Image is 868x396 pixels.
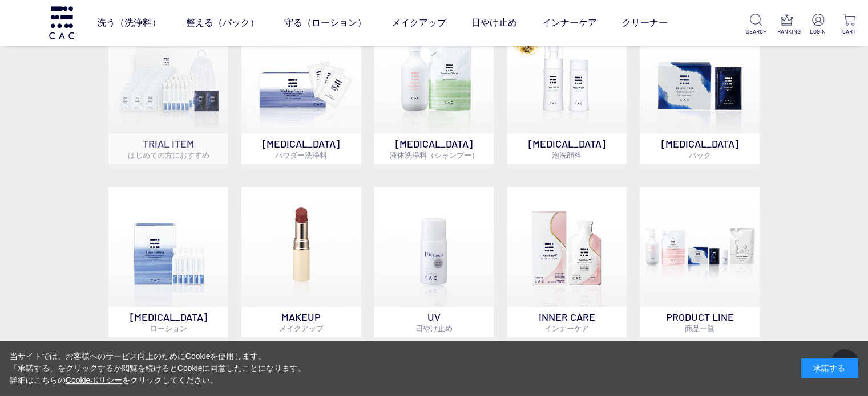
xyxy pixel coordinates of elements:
img: インナーケア [507,187,627,307]
a: SEARCH [746,14,766,36]
a: 日やけ止め [471,7,517,39]
a: 泡洗顔料 [MEDICAL_DATA]泡洗顔料 [507,14,627,164]
p: CART [839,27,859,36]
a: 整える（パック） [186,7,259,39]
div: 当サイトでは、お客様へのサービス向上のためにCookieを使用します。 「承諾する」をクリックするか閲覧を続けるとCookieに同意したことになります。 詳細はこちらの をクリックしてください。 [10,350,306,386]
p: [MEDICAL_DATA] [241,133,361,164]
a: Cookieポリシー [66,375,123,385]
p: INNER CARE [507,307,627,337]
p: [MEDICAL_DATA] [640,133,760,164]
span: インナーケア [544,324,589,333]
a: PRODUCT LINE商品一覧 [640,187,760,337]
a: インナーケア INNER CAREインナーケア [507,187,627,337]
div: 承諾する [801,358,858,378]
a: MAKEUPメイクアップ [241,187,361,337]
img: logo [47,6,76,39]
a: UV日やけ止め [374,187,494,337]
a: CART [839,14,859,36]
p: UV [374,307,494,337]
span: パウダー洗浄料 [275,150,327,160]
img: 泡洗顔料 [507,14,627,133]
a: メイクアップ [391,7,446,39]
a: RANKING [777,14,797,36]
p: SEARCH [746,27,766,36]
a: トライアルセット TRIAL ITEMはじめての方におすすめ [108,14,228,164]
span: はじめての方におすすめ [128,150,209,160]
a: クリーナー [622,7,668,39]
p: TRIAL ITEM [108,133,228,164]
img: トライアルセット [108,14,228,133]
span: メイクアップ [279,324,324,333]
p: [MEDICAL_DATA] [374,133,494,164]
a: [MEDICAL_DATA]液体洗浄料（シャンプー） [374,14,494,164]
span: 泡洗顔料 [552,150,582,160]
p: MAKEUP [241,307,361,337]
a: [MEDICAL_DATA]ローション [108,187,228,337]
p: LOGIN [808,27,828,36]
a: [MEDICAL_DATA]パック [640,14,760,164]
a: 守る（ローション） [284,7,366,39]
p: [MEDICAL_DATA] [108,307,228,337]
a: インナーケア [542,7,597,39]
p: PRODUCT LINE [640,307,760,337]
span: 液体洗浄料（シャンプー） [389,150,478,160]
span: 日やけ止め [415,324,453,333]
p: [MEDICAL_DATA] [507,133,627,164]
span: 商品一覧 [685,324,714,333]
span: パック [688,150,710,160]
a: LOGIN [808,14,828,36]
span: ローション [150,324,187,333]
p: RANKING [777,27,797,36]
a: 洗う（洗浄料） [97,7,161,39]
a: [MEDICAL_DATA]パウダー洗浄料 [241,14,361,164]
